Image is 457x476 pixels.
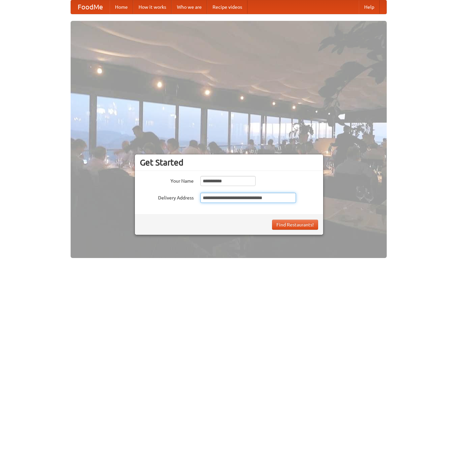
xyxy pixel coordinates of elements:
a: Recipe videos [207,0,247,14]
a: Home [110,0,133,14]
a: How it works [133,0,172,14]
label: Your Name [140,176,194,184]
button: Find Restaurants! [272,220,318,230]
a: FoodMe [71,0,110,14]
label: Delivery Address [140,193,194,201]
a: Who we are [172,0,207,14]
h3: Get Started [140,157,318,168]
a: Help [359,0,380,14]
